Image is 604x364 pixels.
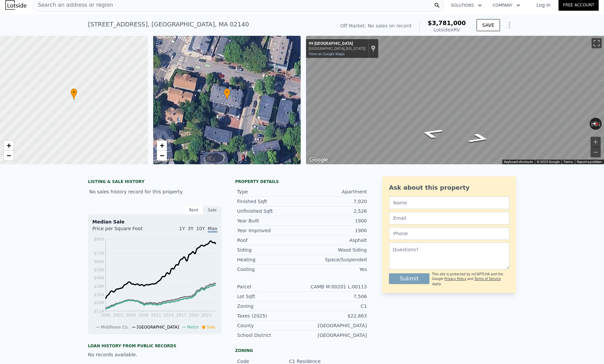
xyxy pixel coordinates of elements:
[4,141,14,151] a: Zoom in
[591,137,601,147] button: Zoom in
[160,141,164,150] span: +
[309,41,366,47] div: 99 [GEOGRAPHIC_DATA]
[302,208,367,214] div: 2,526
[302,283,367,290] div: CAMB M:00201 L:00113
[189,313,199,317] tspan: 2020
[237,247,302,253] div: Siding
[302,247,367,253] div: Wood Siding
[302,217,367,224] div: 1900
[237,303,302,309] div: Zoning
[237,256,302,263] div: Heating
[237,227,302,234] div: Year Improved
[88,343,222,349] div: Loan history from public records
[94,300,104,305] tspan: $209
[302,256,367,263] div: Space/Suspended
[428,19,466,26] span: $3,781,000
[302,188,367,195] div: Apartment
[237,332,302,339] div: School District
[389,212,509,224] input: Email
[237,217,302,224] div: Year Built
[589,120,602,127] button: Reset the view
[410,126,452,141] path: Go South, Buena Vista Park
[237,266,302,273] div: Cooling
[94,276,104,280] tspan: $494
[371,45,376,52] a: Show location on map
[309,47,366,51] div: [GEOGRAPHIC_DATA], [US_STATE]
[504,160,533,164] button: Keyboard shortcuts
[176,313,187,317] tspan: 2017
[92,218,217,225] div: Median Sale
[237,312,302,319] div: Taxes (2025)
[302,322,367,329] div: [GEOGRAPHIC_DATA]
[126,313,136,317] tspan: 2005
[302,198,367,205] div: 7,020
[237,208,302,214] div: Unfinished Sqft
[590,118,593,130] button: Rotate counterclockwise
[591,147,601,157] button: Zoom out
[564,160,573,164] a: Terms (opens in new tab)
[302,303,367,309] div: C1
[237,188,302,195] div: Type
[203,206,222,214] div: Sale
[237,283,302,290] div: Parcel
[5,0,26,10] img: Lotside
[444,277,466,281] a: Privacy Policy
[94,251,104,256] tspan: $779
[137,325,179,330] span: [GEOGRAPHIC_DATA]
[477,19,500,31] button: SAVE
[306,36,604,164] div: Street View
[88,20,249,29] div: [STREET_ADDRESS] , [GEOGRAPHIC_DATA] , MA 02140
[474,277,501,281] a: Terms of Service
[101,325,129,330] span: Middlesex Co.
[389,273,429,284] button: Submit
[235,348,369,353] div: Zoning
[207,325,215,330] span: Sale
[302,312,367,319] div: $22,863
[237,198,302,205] div: Finished Sqft
[592,38,602,48] button: Toggle fullscreen view
[428,26,466,33] div: Lotside ARV
[598,118,602,130] button: Rotate clockwise
[577,160,602,164] a: Report a problem
[7,141,11,150] span: +
[151,313,161,317] tspan: 2011
[94,284,104,289] tspan: $399
[187,325,198,330] span: Metro
[88,179,222,186] div: LISTING & SALE HISTORY
[188,226,193,231] span: 3Y
[201,313,212,317] tspan: 2023
[389,183,509,192] div: Ask about this property
[94,259,104,264] tspan: $684
[224,89,230,95] span: •
[224,88,230,100] div: •
[7,151,11,160] span: −
[459,131,499,146] path: Go North, Buena Vista Park
[157,151,167,161] a: Zoom out
[94,268,104,272] tspan: $589
[94,237,104,242] tspan: $943
[537,160,560,164] span: © 2025 Google
[237,293,302,300] div: Lot Sqft
[432,272,509,286] div: This site is protected by reCAPTCHA and the Google and apply.
[302,237,367,244] div: Asphalt
[389,196,509,209] input: Name
[237,237,302,244] div: Roof
[88,186,222,198] div: No sales history record for this property.
[302,227,367,234] div: 1900
[308,156,330,164] img: Google
[308,156,330,164] a: Open this area in Google Maps (opens a new window)
[196,226,205,231] span: 10Y
[71,88,77,100] div: •
[94,292,104,297] tspan: $304
[138,313,149,317] tspan: 2008
[237,322,302,329] div: County
[528,2,559,8] a: Log In
[302,332,367,339] div: [GEOGRAPHIC_DATA]
[164,313,174,317] tspan: 2014
[306,36,604,164] div: Map
[32,1,113,9] span: Search an address or region
[389,227,509,240] input: Phone
[309,52,345,56] a: View on Google Maps
[208,226,217,233] span: Max
[101,313,111,317] tspan: 2000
